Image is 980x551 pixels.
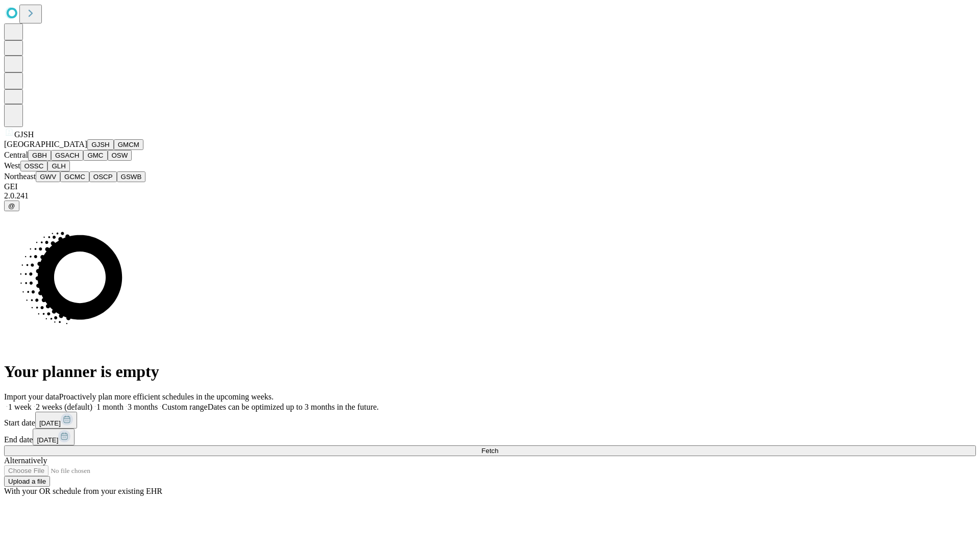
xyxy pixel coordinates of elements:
[208,403,379,411] span: Dates can be optimized up to 3 months in the future.
[4,182,976,191] div: GEI
[28,150,51,161] button: GBH
[481,447,498,455] span: Fetch
[8,202,15,210] span: @
[162,403,207,411] span: Custom range
[4,201,19,211] button: @
[14,130,34,139] span: GJSH
[4,445,976,456] button: Fetch
[4,412,976,429] div: Start date
[108,150,132,161] button: OSW
[4,172,36,181] span: Northeast
[37,436,58,444] span: [DATE]
[83,150,107,161] button: GMC
[4,392,59,401] span: Import your data
[4,191,976,201] div: 2.0.241
[4,429,976,445] div: End date
[35,412,77,429] button: [DATE]
[47,161,69,171] button: GLH
[4,476,50,487] button: Upload a file
[4,140,87,148] span: [GEOGRAPHIC_DATA]
[4,161,20,170] span: West
[89,171,117,182] button: OSCP
[117,171,146,182] button: GSWB
[33,429,75,445] button: [DATE]
[39,419,61,427] span: [DATE]
[4,362,976,381] h1: Your planner is empty
[4,151,28,159] span: Central
[4,456,47,465] span: Alternatively
[8,403,32,411] span: 1 week
[20,161,48,171] button: OSSC
[59,392,274,401] span: Proactively plan more efficient schedules in the upcoming weeks.
[36,403,92,411] span: 2 weeks (default)
[60,171,89,182] button: GCMC
[96,403,124,411] span: 1 month
[4,487,162,495] span: With your OR schedule from your existing EHR
[51,150,83,161] button: GSACH
[128,403,158,411] span: 3 months
[114,139,143,150] button: GMCM
[87,139,114,150] button: GJSH
[36,171,60,182] button: GWV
